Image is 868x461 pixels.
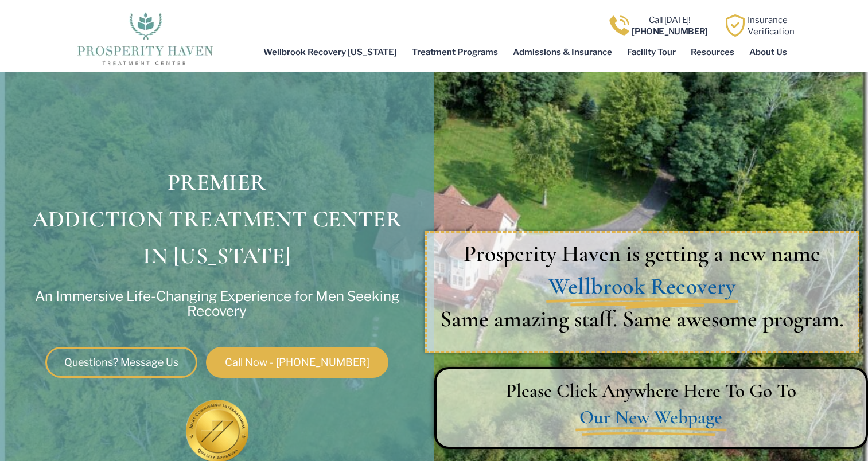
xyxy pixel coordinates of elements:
a: InsuranceVerification [748,15,795,37]
a: Questions? Message Us [45,347,197,378]
h1: PREMIER ADDICTION TREATMENT CENTER IN [US_STATE] [6,164,429,274]
a: Call Now - [PHONE_NUMBER] [206,347,388,378]
a: Wellbrook Recovery [US_STATE] [256,39,404,65]
span: Please Click Anywhere Here To Go To [506,380,796,402]
img: Call one of Prosperity Haven's dedicated counselors today so we can help you overcome addiction [608,14,630,37]
b: [PHONE_NUMBER] [632,26,708,37]
span: Prosperity Haven is getting a new name [464,239,820,267]
span: Our New Webpage [579,404,722,431]
img: Learn how Prosperity Haven, a verified substance abuse center can help you overcome your addiction [724,14,746,37]
span: Same amazing staff. Same awesome program. [440,304,844,332]
a: Treatment Programs [404,39,505,65]
a: Facility Tour [620,39,683,65]
span: Questions? Message Us [64,357,178,368]
a: Admissions & Insurance [505,39,620,65]
a: Resources [683,39,742,65]
a: Call [DATE]![PHONE_NUMBER] [632,15,708,37]
img: The logo for Prosperity Haven Addiction Recovery Center. [73,9,216,67]
a: Prosperity Haven is getting a new name Wellbrook Recovery Same amazing staff. Same awesome program. [427,237,858,335]
span: Call Now - [PHONE_NUMBER] [225,357,369,368]
a: About Us [742,39,795,65]
p: An Immersive Life-Changing Experience for Men Seeking Recovery [14,289,420,319]
a: Please Click Anywhere Here To Go To Our New Webpage [437,378,866,431]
